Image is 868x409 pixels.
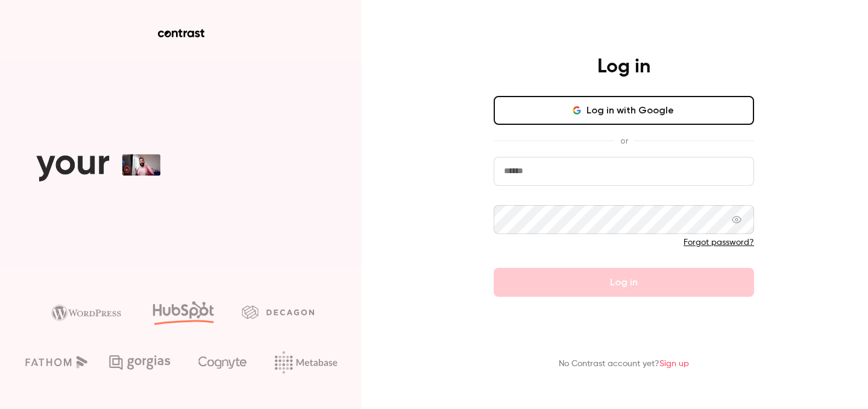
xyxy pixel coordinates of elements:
p: No Contrast account yet? [559,358,689,370]
button: Log in with Google [494,96,754,125]
a: Sign up [659,360,689,368]
h4: Log in [597,55,650,79]
span: or [614,135,634,147]
img: decagon [242,305,314,319]
a: Forgot password? [684,238,754,247]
